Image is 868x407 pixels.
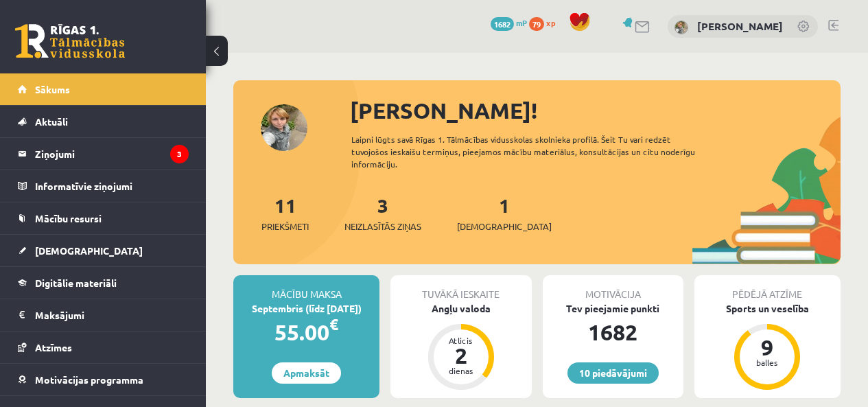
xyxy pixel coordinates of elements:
a: Maksājumi [18,299,189,331]
a: [DEMOGRAPHIC_DATA] [18,235,189,266]
div: balles [747,358,788,367]
div: Tuvākā ieskaite [390,275,531,301]
a: Digitālie materiāli [18,267,189,299]
span: Mācību resursi [35,212,102,224]
a: 10 piedāvājumi [567,362,659,384]
span: Aktuāli [35,115,68,128]
div: Motivācija [543,275,683,301]
div: [PERSON_NAME]! [350,94,841,127]
a: [PERSON_NAME] [697,19,783,33]
a: Apmaksāt [272,362,341,384]
div: 55.00 [233,316,379,349]
a: Atzīmes [18,332,189,363]
span: xp [546,17,555,28]
span: mP [516,17,527,28]
div: Sports un veselība [694,301,841,316]
a: Rīgas 1. Tālmācības vidusskola [15,24,125,58]
legend: Ziņojumi [35,138,189,170]
div: 9 [747,336,788,358]
a: Sports un veselība 9 balles [694,301,841,392]
div: Septembris (līdz [DATE]) [233,301,379,316]
legend: Informatīvie ziņojumi [35,170,189,202]
div: 2 [441,345,482,367]
a: 1[DEMOGRAPHIC_DATA] [457,193,552,233]
a: 11Priekšmeti [261,193,309,233]
span: Atzīmes [35,341,72,353]
a: Ziņojumi3 [18,138,189,170]
div: Pēdējā atzīme [694,275,841,301]
i: 3 [170,145,189,163]
span: Sākums [35,83,70,95]
img: Rita Dmitrijeva [675,21,688,34]
div: Angļu valoda [390,301,531,316]
a: Motivācijas programma [18,364,189,395]
span: Digitālie materiāli [35,277,117,289]
a: Angļu valoda Atlicis 2 dienas [390,301,531,392]
a: 79 xp [529,17,562,28]
span: [DEMOGRAPHIC_DATA] [457,220,552,233]
span: Neizlasītās ziņas [344,220,421,233]
a: 3Neizlasītās ziņas [344,193,421,233]
a: Aktuāli [18,106,189,137]
span: € [329,314,338,334]
span: [DEMOGRAPHIC_DATA] [35,244,143,257]
div: Atlicis [441,336,482,345]
span: Priekšmeti [261,220,309,233]
legend: Maksājumi [35,299,189,331]
a: Mācību resursi [18,202,189,234]
div: Mācību maksa [233,275,379,301]
span: Motivācijas programma [35,373,143,386]
div: 1682 [543,316,683,349]
a: Sākums [18,73,189,105]
a: 1682 mP [491,17,527,28]
div: dienas [441,367,482,375]
div: Laipni lūgts savā Rīgas 1. Tālmācības vidusskolas skolnieka profilā. Šeit Tu vari redzēt tuvojošo... [351,133,716,170]
a: Informatīvie ziņojumi [18,170,189,202]
span: 1682 [491,17,514,31]
div: Tev pieejamie punkti [543,301,683,316]
span: 79 [529,17,544,31]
